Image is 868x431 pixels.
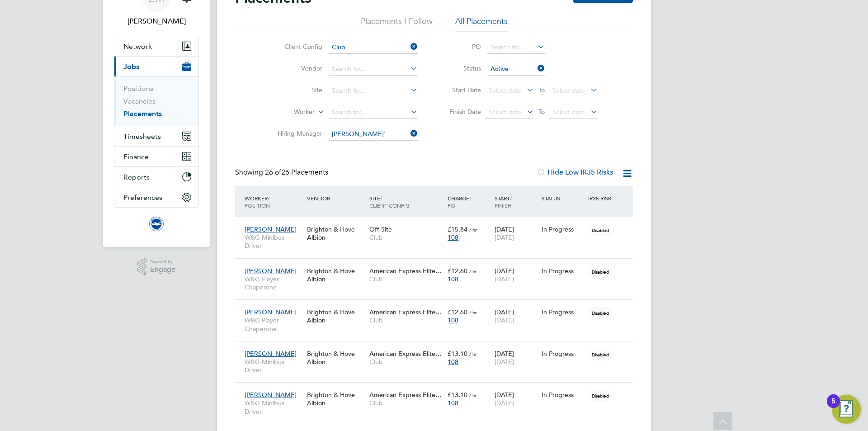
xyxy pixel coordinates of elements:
[369,358,443,366] span: Club
[448,225,467,233] span: £15.84
[537,168,613,177] label: Hide Low IR35 Risks
[245,233,302,250] span: W&G Minibus Driver
[114,16,199,27] span: Edyta Marchant
[469,350,477,357] span: / hr
[495,194,512,209] span: / Finish
[114,76,198,126] div: Jobs
[469,268,477,275] span: / hr
[329,85,418,97] input: Search for...
[448,391,467,399] span: £13.10
[242,262,633,270] a: [PERSON_NAME]W&G Player ChaperoneBrighton & Hove AlbionAmerican Express Elite…Club£12.60 / hr108[...
[242,220,633,228] a: [PERSON_NAME]W&G Minibus DriverBrighton & Hove AlbionOff SiteClub£15.84 / hr108[DATE][DATE]In Pro...
[123,109,162,118] a: Placements
[492,190,539,213] div: Start
[150,258,175,266] span: Powered by
[448,350,467,358] span: £13.10
[586,190,617,206] div: IR35 Risk
[114,167,198,187] button: Reports
[369,391,442,399] span: American Express Elite…
[305,262,367,288] div: Brighton & Hove Albion
[469,309,477,316] span: / hr
[440,43,481,51] label: PO
[369,399,443,407] span: Club
[369,275,443,283] span: Club
[588,390,613,402] span: Disabled
[448,358,458,366] span: 108
[329,63,418,76] input: Search for...
[367,190,445,213] div: Site
[245,350,297,358] span: [PERSON_NAME]
[489,108,521,116] span: Select date
[495,316,514,324] span: [DATE]
[495,275,514,283] span: [DATE]
[245,194,270,209] span: / Position
[114,126,198,146] button: Timesheets
[588,266,613,278] span: Disabled
[448,275,458,283] span: 108
[114,57,198,76] button: Jobs
[114,36,198,56] button: Network
[329,106,418,119] input: Search for...
[489,86,521,95] span: Select date
[542,225,584,233] div: In Progress
[448,267,467,275] span: £12.60
[448,308,467,316] span: £12.60
[492,262,539,288] div: [DATE]
[114,147,198,166] button: Finance
[265,168,281,177] span: 26 of
[270,64,322,72] label: Vendor
[263,108,315,117] label: Worker
[552,86,585,95] span: Select date
[369,225,392,233] span: Off Site
[305,221,367,246] div: Brighton & Hove Albion
[369,267,442,275] span: American Express Elite…
[440,108,481,116] label: Finish Date
[448,399,458,407] span: 108
[495,358,514,366] span: [DATE]
[123,173,150,181] span: Reports
[137,258,176,275] a: Powered byEngage
[245,225,297,233] span: [PERSON_NAME]
[305,345,367,370] div: Brighton & Hove Albion
[123,42,152,51] span: Network
[245,275,302,291] span: W&G Player Chaperone
[487,41,545,54] input: Search for...
[588,349,613,360] span: Disabled
[242,345,633,352] a: [PERSON_NAME]W&G Minibus DriverBrighton & Hove AlbionAmerican Express Elite…Club£13.10 / hr108[DA...
[242,190,305,213] div: Worker
[242,303,633,311] a: [PERSON_NAME]W&G Player ChaperoneBrighton & Hove AlbionAmerican Express Elite…Club£12.60 / hr108[...
[831,401,835,413] div: 5
[448,194,471,209] span: / PO
[245,358,302,374] span: W&G Minibus Driver
[448,316,458,324] span: 108
[440,64,481,72] label: Status
[123,193,162,202] span: Preferences
[495,399,514,407] span: [DATE]
[265,168,328,177] span: 26 Placements
[305,190,367,206] div: Vendor
[492,345,539,370] div: [DATE]
[369,350,442,358] span: American Express Elite…
[588,307,613,319] span: Disabled
[123,84,153,93] a: Positions
[235,168,330,177] div: Showing
[536,84,547,96] span: To
[369,308,442,316] span: American Express Elite…
[487,63,545,76] input: Select one
[123,97,156,105] a: Vacancies
[448,233,458,242] span: 108
[245,308,297,316] span: [PERSON_NAME]
[469,226,477,233] span: / hr
[305,386,367,412] div: Brighton & Hove Albion
[536,106,547,118] span: To
[455,16,508,32] li: All Placements
[495,233,514,242] span: [DATE]
[445,190,492,213] div: Charge
[245,267,297,275] span: [PERSON_NAME]
[150,266,175,274] span: Engage
[270,43,322,51] label: Client Config
[832,395,861,424] button: Open Resource Center, 5 new notifications
[123,152,149,161] span: Finance
[245,391,297,399] span: [PERSON_NAME]
[123,132,161,141] span: Timesheets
